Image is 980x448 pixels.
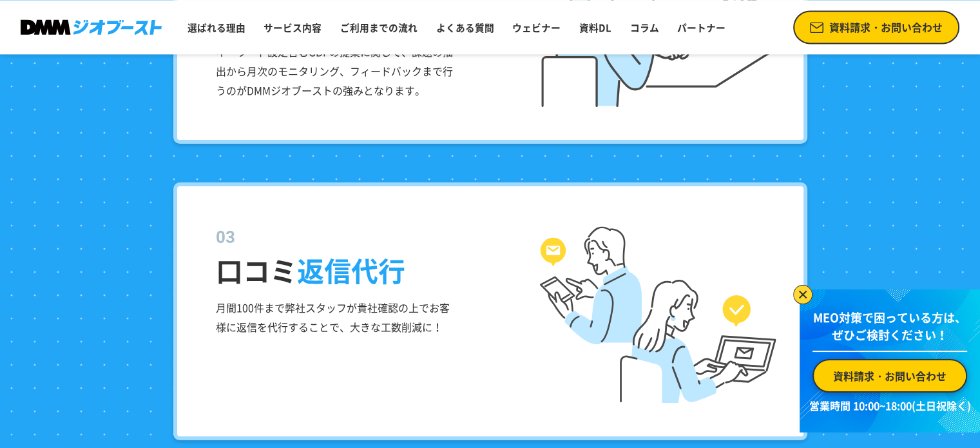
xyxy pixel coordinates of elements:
dt: 口コミ [216,225,784,291]
a: 資料請求・お問い合わせ [793,10,959,44]
a: 選ばれる理由 [182,15,251,40]
a: サービス内容 [258,15,327,40]
span: 返信代行 [297,250,405,290]
span: 資料請求・お問い合わせ [829,19,943,35]
a: ウェビナー [507,15,566,40]
a: よくある質問 [431,15,499,40]
a: 資料DL [574,15,617,40]
p: 営業時間 10:00~18:00(土日祝除く) [807,398,972,413]
img: バナーを閉じる [793,285,812,304]
p: キーワード設定含むGBPの提案に関して、課題の抽出から月次のモニタリング、フィードバックまで行うのがDMMジオブーストの強みとなります。 [216,43,457,100]
a: 資料請求・お問い合わせ [812,359,967,393]
a: コラム [625,15,664,40]
p: 月間100件まで弊社スタッフが貴社確認の上でお客様に返信を代行することで、大きな工数削減に！ [216,298,457,336]
span: 資料請求・お問い合わせ [833,368,946,384]
a: パートナー [672,15,731,40]
p: MEO対策で困っている方は、 ぜひご検討ください！ [812,309,967,352]
img: DMMジオブースト [21,19,162,34]
a: ご利用までの流れ [335,15,423,40]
